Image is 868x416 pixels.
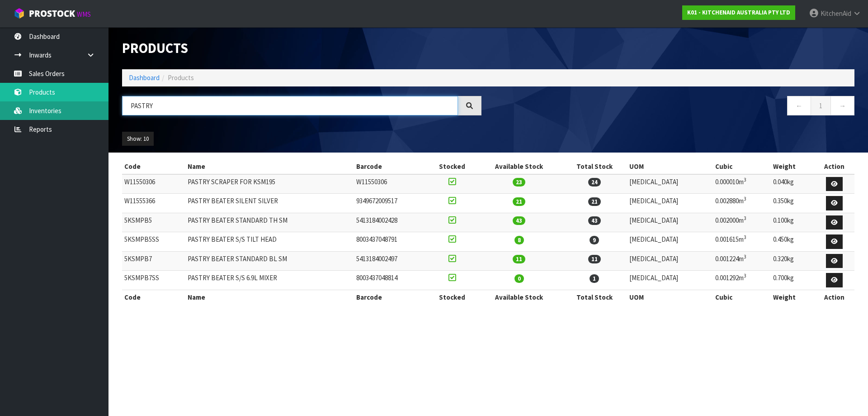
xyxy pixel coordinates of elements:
[713,159,770,174] th: Cubic
[771,271,815,290] td: 0.700kg
[354,174,428,194] td: W11550306
[185,174,354,194] td: PASTRY SCRAPER FOR KSM195
[588,178,601,186] span: 24
[744,273,746,279] sup: 3
[122,41,481,56] h1: Products
[185,232,354,252] td: PASTRY BEATER S/S TILT HEAD
[29,8,75,19] span: ProStock
[185,194,354,213] td: PASTRY BEATER SILENT SILVER
[122,159,185,174] th: Code
[122,132,154,146] button: Show: 10
[744,177,746,183] sup: 3
[771,194,815,213] td: 0.350kg
[122,194,185,213] td: W11555366
[771,290,815,304] th: Weight
[744,253,746,260] sup: 3
[185,159,354,174] th: Name
[354,232,428,252] td: 8003437048791
[814,290,854,304] th: Action
[713,194,770,213] td: 0.002880m
[122,290,185,304] th: Code
[713,232,770,252] td: 0.001615m
[77,10,91,19] small: WMS
[771,213,815,232] td: 0.100kg
[354,290,428,304] th: Barcode
[627,159,713,174] th: UOM
[354,271,428,290] td: 8003437048814
[713,213,770,232] td: 0.002000m
[561,159,627,174] th: Total Stock
[513,197,525,206] span: 21
[185,271,354,290] td: PASTRY BEATER S/S 6.9L MIXER
[354,251,428,271] td: 5413184002497
[495,96,854,118] nav: Page navigation
[687,9,790,16] strong: K01 - KITCHENAID AUSTRALIA PTY LTD
[561,290,627,304] th: Total Stock
[122,174,185,194] td: W11550306
[830,96,854,115] a: →
[514,236,524,244] span: 8
[627,290,713,304] th: UOM
[477,159,561,174] th: Available Stock
[185,290,354,304] th: Name
[354,159,428,174] th: Barcode
[185,213,354,232] td: PASTRY BEATER STANDARD TH SM
[129,73,160,82] a: Dashboard
[744,196,746,202] sup: 3
[122,232,185,252] td: 5KSMPB5SS
[771,159,815,174] th: Weight
[814,159,854,174] th: Action
[513,255,525,263] span: 11
[821,9,851,18] span: KitchenAid
[771,174,815,194] td: 0.040kg
[771,232,815,252] td: 0.450kg
[185,251,354,271] td: PASTRY BEATER STANDARD BL SM
[627,174,713,194] td: [MEDICAL_DATA]
[713,251,770,271] td: 0.001224m
[771,251,815,271] td: 0.320kg
[744,215,746,221] sup: 3
[122,96,458,115] input: Search products
[713,271,770,290] td: 0.001292m
[588,216,601,225] span: 43
[590,274,599,283] span: 1
[14,8,25,19] img: cube-alt.png
[588,255,601,263] span: 11
[627,232,713,252] td: [MEDICAL_DATA]
[427,159,477,174] th: Stocked
[122,271,185,290] td: 5KSMPB7SS
[588,197,601,206] span: 21
[354,213,428,232] td: 5413184002428
[713,174,770,194] td: 0.000010m
[744,234,746,240] sup: 3
[590,236,599,244] span: 9
[122,251,185,271] td: 5KSMPB7
[168,73,194,82] span: Products
[477,290,561,304] th: Available Stock
[354,194,428,213] td: 9349672009517
[427,290,477,304] th: Stocked
[513,178,525,186] span: 23
[627,213,713,232] td: [MEDICAL_DATA]
[787,96,811,115] a: ←
[513,216,525,225] span: 43
[122,213,185,232] td: 5KSMPB5
[627,194,713,213] td: [MEDICAL_DATA]
[627,271,713,290] td: [MEDICAL_DATA]
[811,96,831,115] a: 1
[627,251,713,271] td: [MEDICAL_DATA]
[713,290,770,304] th: Cubic
[514,274,524,283] span: 0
